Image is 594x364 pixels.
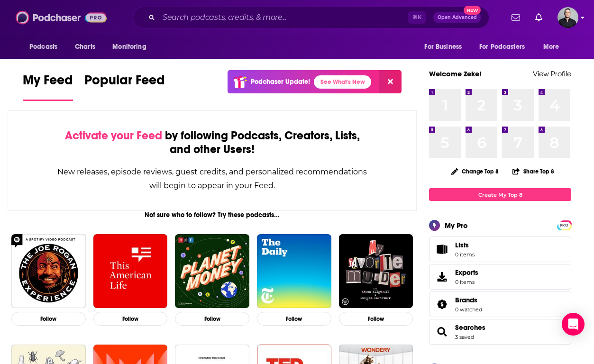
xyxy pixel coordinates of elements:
[432,243,451,256] span: Lists
[23,38,70,56] button: open menu
[557,7,578,28] span: Logged in as zekestokes
[558,221,570,228] a: PRO
[339,234,413,309] img: My Favorite Murder with Karen Kilgariff and Georgia Hardstark
[438,15,477,20] span: Open Advanced
[23,72,73,101] a: My Feed
[84,72,165,94] span: Popular Feed
[531,9,546,26] a: Show notifications dropdown
[455,279,478,285] span: 0 items
[455,296,477,304] span: Brands
[473,38,539,56] button: open menu
[433,12,481,23] button: Open AdvancedNew
[55,129,369,156] div: by following Podcasts, Creators, Lists, and other Users!
[418,38,474,56] button: open menu
[314,75,371,89] a: See What's New
[429,264,571,290] a: Exports
[455,241,469,249] span: Lists
[429,188,571,201] a: Create My Top 8
[537,38,571,56] button: open menu
[558,222,570,229] span: PRO
[455,323,485,332] a: Searches
[455,268,478,277] span: Exports
[508,9,524,26] a: Show notifications dropdown
[84,72,165,101] a: Popular Feed
[69,38,101,56] a: Charts
[29,40,57,54] span: Podcasts
[429,291,571,317] span: Brands
[8,211,417,219] div: Not sure who to follow? Try these podcasts...
[112,40,146,54] span: Monitoring
[55,165,369,192] div: New releases, episode reviews, guest credits, and personalized recommendations will begin to appe...
[455,251,475,258] span: 0 items
[424,40,462,54] span: For Business
[133,7,489,28] div: Search podcasts, credits, & more...
[159,10,408,25] input: Search podcasts, credits, & more...
[257,312,331,326] button: Follow
[251,78,310,86] p: Podchaser Update!
[65,128,162,143] span: Activate your Feed
[429,319,571,345] span: Searches
[557,7,578,28] img: User Profile
[432,270,451,283] span: Exports
[11,312,86,326] button: Follow
[512,162,555,181] button: Share Top 8
[257,234,331,309] img: The Daily
[455,306,482,313] a: 0 watched
[429,69,482,78] a: Welcome Zeke!
[455,241,475,249] span: Lists
[533,69,571,78] a: View Profile
[455,334,474,340] a: 3 saved
[23,72,73,94] span: My Feed
[175,234,249,309] img: Planet Money
[408,11,426,24] span: ⌘ K
[16,9,107,27] img: Podchaser - Follow, Share and Rate Podcasts
[429,237,571,262] a: Lists
[93,234,168,309] img: This American Life
[339,312,413,326] button: Follow
[455,296,482,304] a: Brands
[562,313,585,336] div: Open Intercom Messenger
[432,298,451,311] a: Brands
[75,40,95,54] span: Charts
[446,165,504,177] button: Change Top 8
[93,312,168,326] button: Follow
[557,7,578,28] button: Show profile menu
[543,40,559,54] span: More
[175,312,249,326] button: Follow
[432,325,451,338] a: Searches
[11,234,86,309] img: The Joe Rogan Experience
[479,40,525,54] span: For Podcasters
[106,38,158,56] button: open menu
[445,221,468,230] div: My Pro
[464,6,481,15] span: New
